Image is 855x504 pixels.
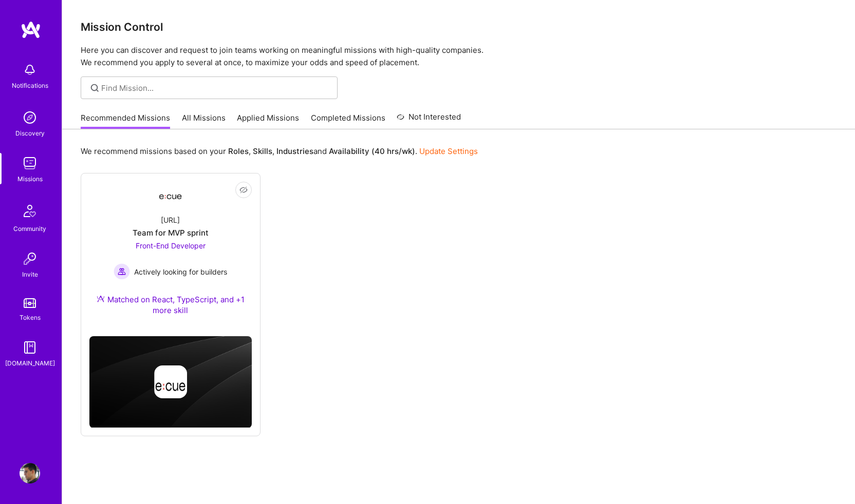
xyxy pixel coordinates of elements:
input: Find Mission... [101,83,330,93]
div: Notifications [12,80,48,91]
div: Tokens [20,312,41,323]
img: Company Logo [158,185,183,203]
h3: Mission Control [81,21,837,33]
div: Discovery [15,128,45,139]
div: Team for MVP sprint [133,227,209,238]
i: icon SearchGrey [89,82,101,94]
a: Completed Missions [311,112,385,129]
img: Company logo [154,365,187,398]
div: Invite [22,269,38,280]
img: Invite [20,248,40,269]
img: bell [20,60,40,80]
div: Matched on React, TypeScript, and +1 more skill [89,294,252,316]
b: Industries [276,146,313,156]
i: icon EyeClosed [239,186,248,194]
img: Actively looking for builders [114,263,130,280]
img: tokens [24,298,36,308]
a: Company Logo[URL]Team for MVP sprintFront-End Developer Actively looking for buildersActively loo... [89,182,252,328]
a: Applied Missions [237,112,299,129]
a: Update Settings [419,146,478,156]
img: logo [21,21,41,39]
p: Here you can discover and request to join teams working on meaningful missions with high-quality ... [81,44,837,69]
img: User Avatar [20,463,40,483]
div: [DOMAIN_NAME] [5,358,55,369]
b: Skills [253,146,272,156]
a: User Avatar [17,463,43,483]
img: Ateam Purple Icon [97,295,105,303]
a: Not Interested [397,111,461,129]
img: guide book [20,337,40,358]
img: teamwork [20,153,40,173]
a: Recommended Missions [81,112,170,129]
span: Front-End Developer [136,241,206,250]
a: All Missions [182,112,226,129]
img: cover [89,336,252,428]
div: [URL] [161,215,180,225]
div: Community [13,223,46,234]
b: Roles [228,146,249,156]
b: Availability (40 hrs/wk) [329,146,415,156]
img: discovery [20,107,40,128]
img: Community [17,199,42,223]
span: Actively looking for builders [134,266,227,277]
div: Missions [17,173,43,184]
p: We recommend missions based on your , , and . [81,146,478,157]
